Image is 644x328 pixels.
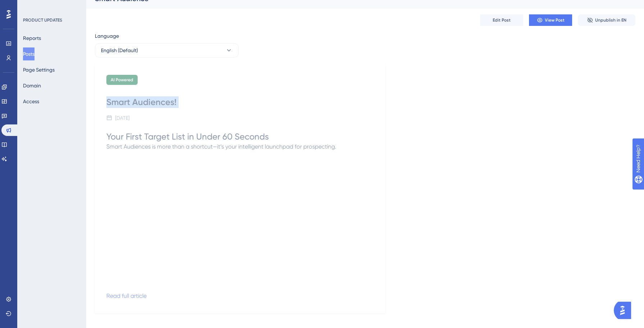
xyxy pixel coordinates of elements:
[529,14,572,26] button: View Post
[101,46,138,55] span: English (Default)
[23,79,41,92] button: Domain
[115,114,130,122] div: [DATE]
[23,63,55,76] button: Page Settings
[106,75,138,85] div: AI Powered
[23,17,62,23] div: PRODUCT UPDATES
[17,2,45,10] span: Need Help?
[106,160,308,273] iframe: YouTube video player
[578,14,635,26] button: Unpublish in EN
[614,300,635,321] iframe: UserGuiding AI Assistant Launcher
[106,132,269,142] span: Your First Target List in Under 60 Seconds
[480,14,523,26] button: Edit Post
[106,292,147,299] a: Read full article
[95,32,119,40] span: Language
[23,32,41,45] button: Reports
[595,17,626,23] span: Unpublish in EN
[23,47,34,60] button: Posts
[106,143,336,150] span: Smart Audiences is more than a shortcut—it’s your intelligent launchpad for prospecting.
[95,43,239,58] button: English (Default)
[545,17,565,23] span: View Post
[23,95,39,108] button: Access
[106,96,374,108] div: Smart Audiences!
[493,17,511,23] span: Edit Post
